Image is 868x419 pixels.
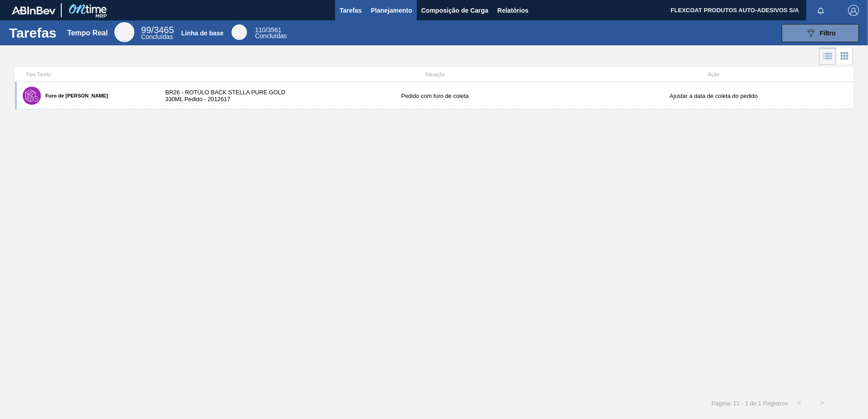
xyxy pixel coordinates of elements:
div: Linha de base [181,29,223,37]
span: / [141,25,174,35]
span: Tarefas [340,5,362,16]
button: Notificações [806,4,835,17]
span: Página: 1 [711,400,736,407]
h1: Tarefas [9,28,57,38]
div: Pedido com furo de coleta [296,93,574,99]
button: Filtro [782,24,859,42]
div: Tipo Tarefa [17,72,156,77]
div: Situação [296,72,574,77]
span: Concluídas [141,33,173,40]
font: 3561 [267,26,281,34]
img: Logout [848,5,859,16]
div: Visão em Lista [819,48,836,65]
div: Base Line [232,24,247,40]
button: < [788,392,811,414]
div: Ajustar a data de coleta do pedido [574,93,853,99]
div: Real Time [114,22,134,42]
span: / [255,26,281,34]
label: Furo de [PERSON_NAME] [41,93,108,98]
span: Planejamento [371,5,412,16]
span: Composição de Carga [421,5,488,16]
button: > [811,392,833,414]
span: 99 [141,25,151,35]
div: Real Time [141,26,174,40]
span: Filtro [820,29,836,37]
span: 1 - 1 de 1 Registros [736,400,788,407]
div: Base Line [255,27,287,39]
font: 3465 [154,25,174,35]
span: Relatórios [498,5,528,16]
img: TNhmsLtSVTkK8tSr43FrP2fwEKptu5GPRR3wAAAABJRU5ErkJggg== [12,6,55,15]
div: Ação [574,72,853,77]
div: Tempo Real [67,29,108,37]
span: Concluídas [255,32,287,39]
span: 110 [255,26,266,34]
div: Visão em Cards [836,48,853,65]
div: BR26 - ROTULO BACK STELLA PURE GOLD 330ML Pedido - 2012617 [156,89,296,102]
